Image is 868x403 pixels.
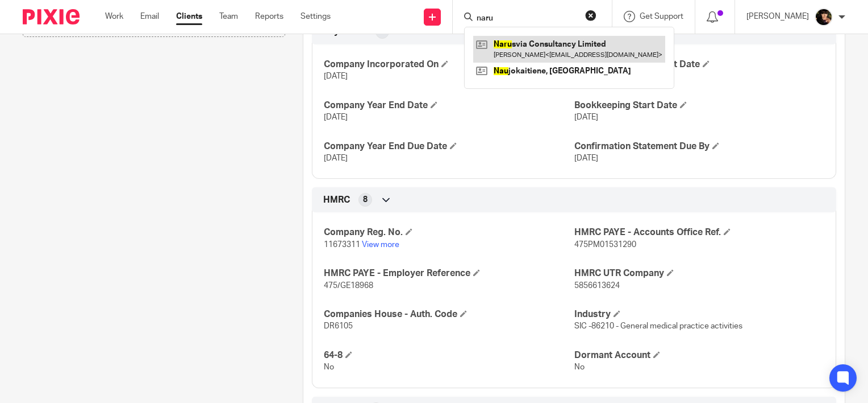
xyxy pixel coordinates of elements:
h4: Company Year End Date [324,100,574,112]
h4: Dormant Account [574,349,824,361]
span: 11673311 [324,241,360,249]
a: Settings [301,11,331,22]
span: 475/GE18968 [324,282,373,290]
h4: 64-8 [324,349,574,361]
h4: HMRC PAYE - Employer Reference [324,268,574,279]
span: 5856613624 [574,282,620,290]
span: 475PM01531290 [574,241,636,249]
p: [PERSON_NAME] [746,11,809,22]
span: [DATE] [324,154,348,162]
h4: HMRC PAYE - Accounts Office Ref. [574,227,824,238]
span: No [324,363,334,371]
button: Clear [585,10,596,21]
h4: Industry [574,309,824,320]
span: [DATE] [574,154,598,162]
h4: HMRC UTR Company [574,268,824,279]
h4: Company Year End Due Date [324,141,574,153]
a: Email [140,11,159,22]
a: Team [219,11,238,22]
span: No [574,363,585,371]
span: 8 [363,194,368,205]
h4: Confirmation Statement Due By [574,141,824,153]
span: SIC -86210 - General medical practice activities [574,322,742,330]
span: [DATE] [324,113,348,121]
span: DR6105 [324,322,353,330]
a: Reports [255,11,283,22]
h4: Bookkeeping Start Date [574,100,824,112]
span: [DATE] [324,72,348,80]
span: [DATE] [574,113,598,121]
h4: Confirmation Statement Date [574,59,824,71]
a: View more [362,241,399,249]
h4: Company Incorporated On [324,59,574,71]
span: Get Support [640,13,683,20]
h4: Companies House - Auth. Code [324,309,574,320]
a: Work [105,11,123,22]
img: Pixie [23,9,80,24]
span: HMRC [323,194,350,206]
a: Clients [176,11,202,22]
img: 20210723_200136.jpg [815,8,833,26]
h4: Company Reg. No. [324,227,574,238]
input: Search [475,14,578,24]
